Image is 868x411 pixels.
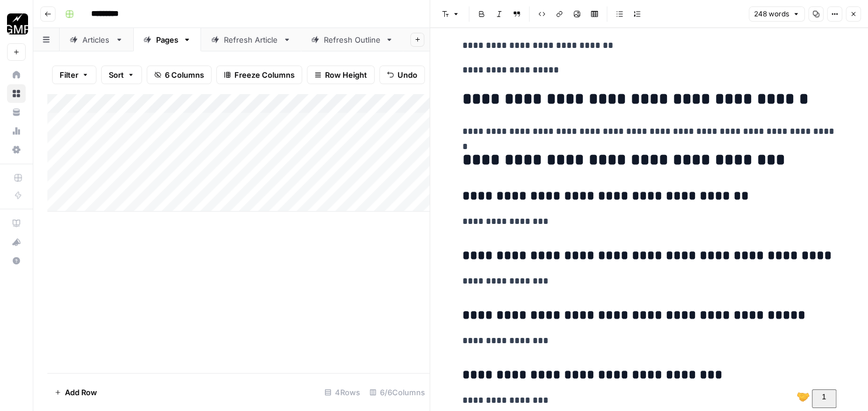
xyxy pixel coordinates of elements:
button: Help + Support [7,251,26,270]
div: Pages [156,34,178,46]
span: 6 Columns [165,69,204,81]
a: Refresh Outline [301,28,403,51]
div: 4 Rows [320,383,365,402]
button: Undo [379,65,425,84]
button: 248 words [749,6,805,22]
span: Filter [60,69,78,81]
span: Undo [397,69,417,81]
div: What's new? [8,233,25,251]
a: Refresh Article [201,28,301,51]
button: Workspace: Growth Marketing Pro [7,9,26,39]
div: Refresh Article [224,34,278,46]
button: Filter [52,65,96,84]
button: 6 Columns [147,65,212,84]
span: Sort [109,69,124,81]
a: AirOps Academy [7,214,26,233]
span: Add Row [65,386,97,398]
a: Pages [133,28,201,51]
button: Freeze Columns [216,65,302,84]
div: Articles [82,34,110,46]
button: Add Row [47,383,104,402]
div: Refresh Outline [324,34,381,46]
a: Your Data [7,103,26,122]
img: Growth Marketing Pro Logo [7,13,28,34]
a: Articles [60,28,133,51]
button: Sort [101,65,142,84]
button: What's new? [7,233,26,251]
button: Row Height [307,65,375,84]
span: 248 words [754,9,789,19]
a: Usage [7,122,26,140]
div: 6/6 Columns [365,383,430,402]
span: Freeze Columns [234,69,295,81]
a: Browse [7,84,26,103]
a: Home [7,65,26,84]
a: Settings [7,140,26,159]
span: Row Height [325,69,367,81]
